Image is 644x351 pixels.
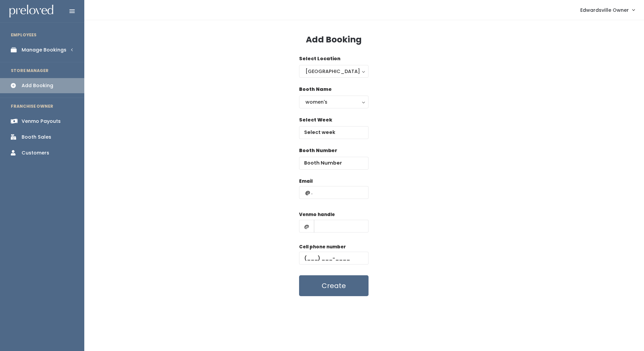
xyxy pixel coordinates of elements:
button: [GEOGRAPHIC_DATA] [299,65,369,78]
h3: Add Booking [306,35,362,44]
img: preloved logo [9,5,53,18]
label: Booth Name [299,86,332,93]
div: Manage Bookings [22,46,66,54]
label: Select Location [299,55,341,62]
input: @ . [299,186,369,199]
input: Select week [299,126,369,139]
div: Add Booking [22,82,53,89]
div: Customers [22,149,49,156]
label: Select Week [299,116,332,124]
span: @ [299,220,314,233]
button: women's [299,96,369,108]
a: Edwardsville Owner [574,3,641,17]
label: Booth Number [299,147,337,154]
div: Venmo Payouts [22,118,61,125]
input: Booth Number [299,157,369,170]
span: Edwardsville Owner [580,6,629,14]
div: Booth Sales [22,134,51,141]
label: Email [299,178,313,185]
button: Create [299,275,369,296]
div: women's [305,98,362,106]
input: (___) ___-____ [299,252,369,265]
label: Venmo handle [299,211,335,218]
div: [GEOGRAPHIC_DATA] [305,68,362,75]
label: Cell phone number [299,244,346,250]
